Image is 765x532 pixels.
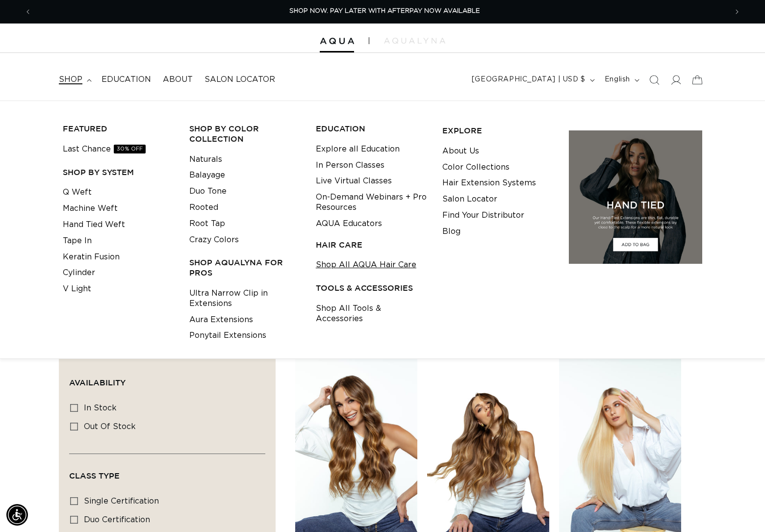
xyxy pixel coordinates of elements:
button: English [599,71,643,89]
span: Class Type [69,471,120,480]
a: In Person Classes [316,157,384,174]
a: Hair Extension Systems [442,175,536,191]
a: Blog [442,224,460,240]
span: In stock [84,404,117,412]
span: Salon Locator [204,75,275,85]
a: Ponytail Extensions [189,328,266,344]
a: Shop All Tools & Accessories [316,301,427,327]
a: Color Collections [442,159,510,176]
span: SHOP NOW. PAY LATER WITH AFTERPAY NOW AVAILABLE [289,8,480,14]
a: Shop All AQUA Hair Care [316,257,416,273]
a: Salon Locator [442,191,497,207]
span: duo certification [84,516,150,524]
a: Aura Extensions [189,312,253,328]
a: Rooted [189,200,218,216]
a: V Light [63,281,91,297]
a: Cylinder [63,265,95,281]
span: About [163,75,193,85]
span: Availability [69,378,126,387]
span: Out of stock [84,423,136,431]
h3: TOOLS & ACCESSORIES [316,283,427,293]
iframe: Chat Widget [716,485,765,532]
h3: FEATURED [63,124,174,134]
a: Keratin Fusion [63,249,120,265]
span: Education [102,75,151,85]
button: [GEOGRAPHIC_DATA] | USD $ [466,71,599,89]
summary: Class Type (0 selected) [69,454,265,489]
span: English [605,75,630,85]
summary: Search [643,69,665,91]
a: Root Tap [189,216,225,232]
a: Education [96,69,157,91]
summary: Availability (0 selected) [69,361,265,396]
a: Salon Locator [199,69,281,91]
span: [GEOGRAPHIC_DATA] | USD $ [472,75,586,85]
button: Previous announcement [17,2,39,21]
h3: HAIR CARE [316,240,427,250]
span: 30% OFF [114,145,146,153]
span: single certification [84,497,159,505]
a: Hand Tied Weft [63,217,125,233]
span: shop [59,75,82,85]
a: Live Virtual Classes [316,173,392,189]
button: Next announcement [726,2,748,21]
a: Find Your Distributor [442,207,524,224]
h3: Shop AquaLyna for Pros [189,257,301,278]
a: Balayage [189,167,225,183]
a: Ultra Narrow Clip in Extensions [189,285,301,312]
a: Machine Weft [63,201,118,217]
h3: EXPLORE [442,126,554,136]
h3: SHOP BY SYSTEM [63,167,174,177]
a: Tape In [63,233,92,249]
img: aqualyna.com [384,38,445,44]
a: Naturals [189,152,222,168]
a: Last Chance30% OFF [63,141,146,157]
h3: EDUCATION [316,124,427,134]
div: Accessibility Menu [6,504,28,526]
h3: Shop by Color Collection [189,124,301,144]
summary: shop [53,69,96,91]
img: Aqua Hair Extensions [320,38,354,45]
a: About [157,69,199,91]
a: Crazy Colors [189,232,239,248]
a: Q Weft [63,184,92,201]
a: AQUA Educators [316,216,382,232]
a: On-Demand Webinars + Pro Resources [316,189,427,216]
a: Duo Tone [189,183,227,200]
a: Explore all Education [316,141,400,157]
a: About Us [442,143,479,159]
